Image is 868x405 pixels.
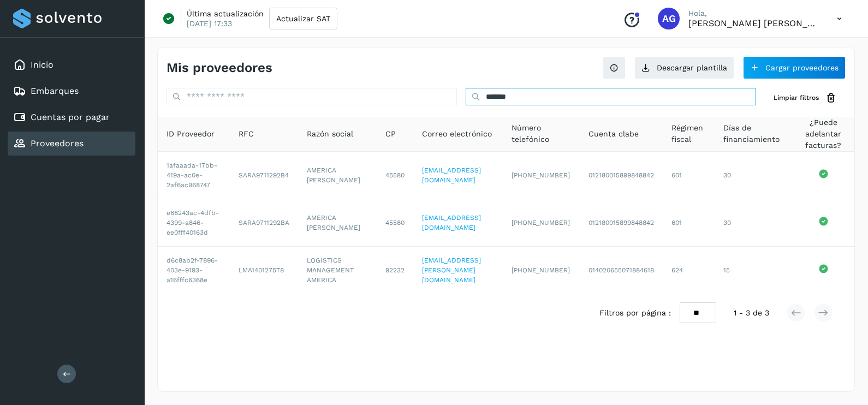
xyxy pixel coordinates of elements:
span: RFC [239,128,254,140]
span: ID Proveedor [167,128,215,140]
td: 30 [715,199,792,247]
span: Cuenta clabe [588,128,639,140]
td: LOGISTICS MANAGEMENT AMERICA [298,247,377,294]
a: [EMAIL_ADDRESS][DOMAIN_NAME] [422,214,481,231]
div: Embarques [8,79,135,103]
span: [PHONE_NUMBER] [512,266,570,274]
td: 601 [663,152,715,199]
td: SARA9711292B4 [230,152,298,199]
span: Régimen fiscal [671,122,706,145]
span: Razón social [307,128,353,140]
span: [PHONE_NUMBER] [512,171,570,179]
p: Última actualización [187,9,264,19]
div: Cuentas por pagar [8,105,135,129]
p: [DATE] 17:33 [187,19,232,28]
a: [EMAIL_ADDRESS][PERSON_NAME][DOMAIN_NAME] [422,257,481,284]
span: Actualizar SAT [276,15,330,22]
p: Abigail Gonzalez Leon [688,18,819,28]
td: 1afaaada-17bb-419a-ac0e-2af6ac968747 [158,152,230,199]
button: Cargar proveedores [743,56,846,79]
a: Cuentas por pagar [31,112,110,122]
td: 15 [715,247,792,294]
span: Número telefónico [512,122,572,145]
span: Correo electrónico [422,128,492,140]
td: SARA9711292BA [230,199,298,247]
a: [EMAIL_ADDRESS][DOMAIN_NAME] [422,166,481,184]
td: 012180015899848842 [580,199,663,247]
td: 624 [663,247,715,294]
span: ¿Puede adelantar facturas? [801,117,846,151]
td: AMERICA [PERSON_NAME] [298,152,377,199]
td: 012180015899848842 [580,152,663,199]
td: AMERICA [PERSON_NAME] [298,199,377,247]
span: CP [385,128,396,140]
button: Limpiar filtros [765,88,846,108]
td: LMA1401275T8 [230,247,298,294]
span: Filtros por página : [599,307,671,319]
span: 1 - 3 de 3 [734,307,769,319]
div: Inicio [8,53,135,77]
td: 45580 [377,199,413,247]
span: Limpiar filtros [774,93,819,103]
h4: Mis proveedores [167,60,272,76]
a: Embarques [31,86,79,96]
a: Inicio [31,59,53,70]
div: Proveedores [8,132,135,156]
span: Días de financiamiento [723,122,783,145]
td: 45580 [377,152,413,199]
span: [PHONE_NUMBER] [512,219,570,227]
td: 601 [663,199,715,247]
button: Descargar plantilla [634,56,734,79]
p: Hola, [688,9,819,18]
td: e68243ac-4dfb-4399-a846-ee0fff40163d [158,199,230,247]
a: Proveedores [31,138,84,148]
td: 30 [715,152,792,199]
button: Actualizar SAT [269,8,337,29]
td: 014020655071884618 [580,247,663,294]
td: 92232 [377,247,413,294]
td: d6c8ab2f-7896-403e-9193-a16fffc6368e [158,247,230,294]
